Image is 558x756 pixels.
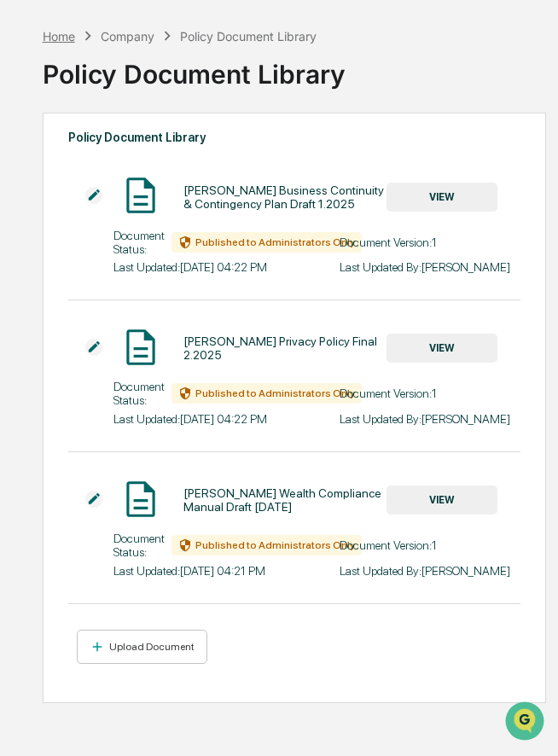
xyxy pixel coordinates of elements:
[101,29,154,44] div: Company
[119,174,162,217] img: Document Icon
[17,131,48,161] img: 1746055101610-c473b297-6a78-478c-a979-82029cc54cd1
[387,486,497,515] button: VIEW
[340,538,520,552] div: Document Version: 1
[17,36,311,63] p: How can we help?
[195,387,355,399] span: Published to Administrators Only
[113,260,294,274] div: Last Updated: [DATE] 04:22 PM
[34,247,108,265] span: Data Lookup
[17,217,31,230] div: 🖐️
[503,700,549,746] iframe: Open customer support
[106,641,195,653] div: Upload Document
[85,339,102,356] img: Additional Document Icon
[340,260,520,274] div: Last Updated By: [PERSON_NAME]
[195,539,355,551] span: Published to Administrators Only
[43,29,75,44] div: Home
[340,387,520,400] div: Document Version: 1
[113,229,294,256] div: Document Status:
[113,532,294,559] div: Document Status:
[85,187,102,204] img: Additional Document Icon
[141,215,212,232] span: Attestations
[85,491,102,508] img: Additional Document Icon
[43,45,545,90] div: Policy Document Library
[180,29,317,44] div: Policy Document Library
[119,326,162,369] img: Document Icon
[113,380,294,407] div: Document Status:
[340,236,520,249] div: Document Version: 1
[387,183,497,212] button: VIEW
[113,564,294,578] div: Last Updated: [DATE] 04:21 PM
[113,412,294,426] div: Last Updated: [DATE] 04:22 PM
[17,249,31,263] div: 🔎
[10,208,117,239] a: 🖐️Preclearance
[119,478,162,520] img: Document Icon
[195,236,355,248] span: Published to Administrators Only
[340,564,520,578] div: Last Updated By: [PERSON_NAME]
[58,148,216,161] div: We're available if you need us!
[183,334,387,362] div: [PERSON_NAME] Privacy Policy Final 2.2025
[183,183,387,211] div: [PERSON_NAME] Business Continuity & Contingency Plan Draft 1.2025
[10,241,114,271] a: 🔎Data Lookup
[183,486,387,514] div: [PERSON_NAME] Wealth Compliance Manual Draft [DATE]
[170,289,206,302] span: Pylon
[117,208,218,239] a: 🗄️Attestations
[387,334,497,363] button: VIEW
[77,630,207,665] button: Upload Document
[340,412,520,426] div: Last Updated By: [PERSON_NAME]
[124,217,137,230] div: 🗄️
[58,131,280,148] div: Start new chat
[290,136,311,156] button: Start new chat
[68,126,520,148] div: Policy Document Library
[34,215,110,232] span: Preclearance
[120,288,206,302] a: Powered byPylon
